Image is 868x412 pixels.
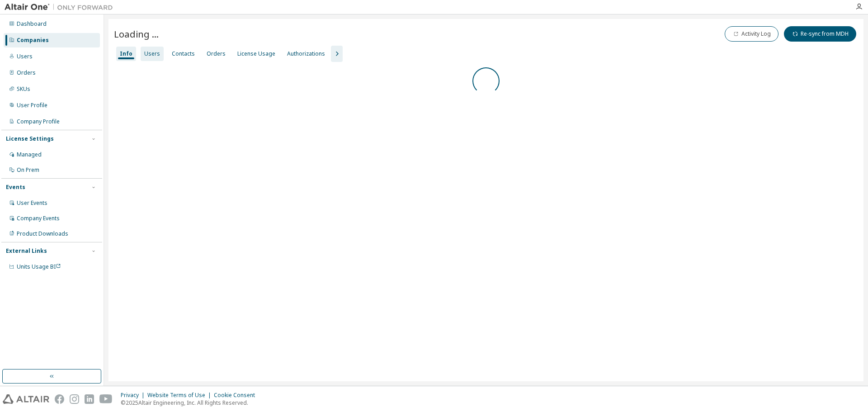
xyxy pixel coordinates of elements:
[6,184,25,191] div: Events
[287,50,325,57] div: Authorizations
[17,263,61,270] span: Units Usage BI
[99,394,113,404] img: youtube.svg
[147,392,214,399] div: Website Terms of Use
[70,394,79,404] img: instagram.svg
[172,50,195,57] div: Contacts
[121,399,260,407] p: © 2025 Altair Engineering, Inc. All Rights Reserved.
[17,215,60,222] div: Company Events
[214,392,260,399] div: Cookie Consent
[17,69,36,76] div: Orders
[5,3,118,12] img: Altair One
[17,20,47,28] div: Dashboard
[55,394,64,404] img: facebook.svg
[17,102,47,109] div: User Profile
[121,392,147,399] div: Privacy
[3,394,49,404] img: altair_logo.svg
[6,247,47,255] div: External Links
[144,50,160,57] div: Users
[207,50,226,57] div: Orders
[237,50,275,57] div: License Usage
[17,230,68,237] div: Product Downloads
[17,118,60,125] div: Company Profile
[17,199,47,207] div: User Events
[120,50,132,57] div: Info
[85,394,94,404] img: linkedin.svg
[17,37,49,44] div: Companies
[17,151,42,158] div: Managed
[784,26,856,42] button: Re-sync from MDH
[17,166,39,174] div: On Prem
[6,135,54,142] div: License Settings
[114,28,159,40] span: Loading ...
[725,26,778,42] button: Activity Log
[17,85,30,93] div: SKUs
[17,53,33,60] div: Users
